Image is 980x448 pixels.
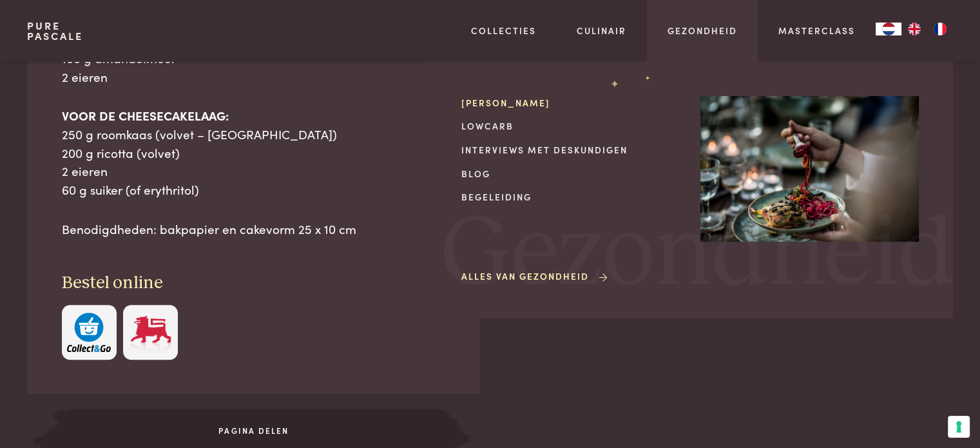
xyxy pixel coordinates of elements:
[876,23,901,35] a: NL
[778,24,855,37] a: Masterclass
[62,68,108,85] span: 2 eieren
[62,220,356,237] span: Benodigdheden: bakpapier en cakevorm 25 x 10 cm
[27,21,83,41] a: PurePascale
[129,313,173,352] img: Delhaize
[461,96,680,110] a: [PERSON_NAME]
[668,24,737,37] a: Gezondheid
[62,272,446,295] h3: Bestel online
[461,269,610,283] a: Alles van Gezondheid
[62,162,108,179] span: 2 eieren
[62,106,229,124] b: VOOR DE CHEESECAKELAAG:
[62,180,199,198] span: 60 g suiker (of erythritol)
[471,24,536,37] a: Collecties
[700,96,919,242] img: Gezondheid
[901,23,953,35] ul: Language list
[67,313,111,352] img: c308188babc36a3a401bcb5cb7e020f4d5ab42f7cacd8327e500463a43eeb86c.svg
[876,23,953,35] aside: Language selected: Nederlands
[461,119,680,133] a: Lowcarb
[62,125,337,142] span: 250 g roomkaas (volvet – [GEOGRAPHIC_DATA])
[876,23,901,35] div: Language
[577,24,626,37] a: Culinair
[927,23,953,35] a: FR
[461,190,680,204] a: Begeleiding
[67,425,439,436] span: Pagina delen
[901,23,927,35] a: EN
[461,143,680,157] a: Interviews met deskundigen
[62,49,175,66] span: 100 g amandelmeel
[948,416,970,438] button: Uw voorkeuren voor toestemming voor trackingtechnologieën
[461,167,680,180] a: Blog
[441,206,955,304] span: Gezondheid
[62,144,180,161] span: 200 g ricotta (volvet)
